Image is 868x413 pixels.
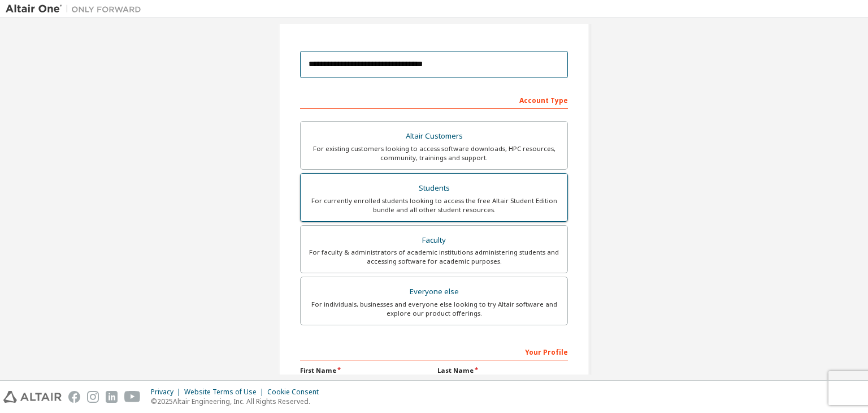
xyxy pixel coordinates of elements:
[151,397,325,406] p: © 2025 Altair Engineering, Inc. All Rights Reserved.
[6,3,147,15] img: Altair One
[3,391,62,403] img: altair_logo.svg
[68,391,80,403] img: facebook.svg
[184,388,267,397] div: Website Terms of Use
[307,233,561,248] div: Faculty
[300,342,568,360] div: Your Profile
[300,91,568,109] div: Account Type
[307,284,561,300] div: Everyone else
[307,128,561,144] div: Altair Customers
[307,144,561,162] div: For existing customers looking to access software downloads, HPC resources, community, trainings ...
[307,248,561,266] div: For faculty & administrators of academic institutions administering students and accessing softwa...
[307,196,561,214] div: For currently enrolled students looking to access the free Altair Student Edition bundle and all ...
[87,391,99,403] img: instagram.svg
[300,366,431,375] label: First Name
[307,300,561,318] div: For individuals, businesses and everyone else looking to try Altair software and explore our prod...
[267,388,325,397] div: Cookie Consent
[151,388,184,397] div: Privacy
[106,391,118,403] img: linkedin.svg
[124,391,141,403] img: youtube.svg
[307,180,561,196] div: Students
[437,366,568,375] label: Last Name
